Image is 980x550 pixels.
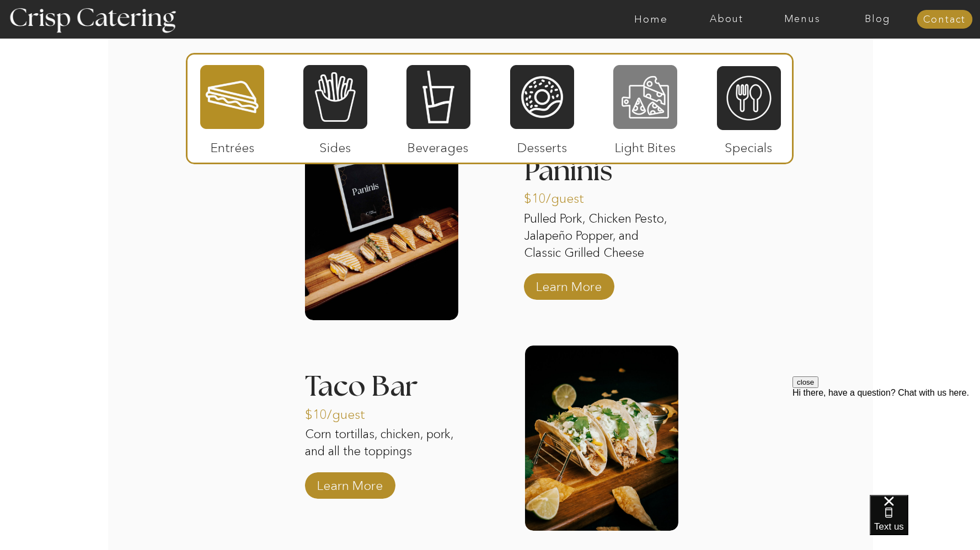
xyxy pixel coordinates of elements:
[305,426,458,479] p: Corn tortillas, chicken, pork, and all the toppings
[305,396,378,428] p: $10/guest
[840,14,915,25] a: Blog
[870,495,980,550] iframe: podium webchat widget bubble
[689,14,764,25] a: About
[609,129,682,161] p: Light Bites
[613,14,689,25] a: Home
[524,211,677,263] p: Pulled Pork, Chicken Pesto, Jalapeño Popper, and Classic Grilled Cheese
[298,129,372,161] p: Sides
[524,180,597,212] p: $10/guest
[792,376,980,509] iframe: podium webchat widget prompt
[401,129,475,161] p: Beverages
[917,14,972,25] a: Contact
[506,129,579,161] p: Desserts
[712,129,785,161] p: Specials
[313,467,387,499] a: Learn More
[532,268,606,300] a: Learn More
[196,129,269,161] p: Entrées
[524,157,677,192] h3: Paninis
[764,14,840,25] a: Menus
[305,373,458,386] h3: Taco Bar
